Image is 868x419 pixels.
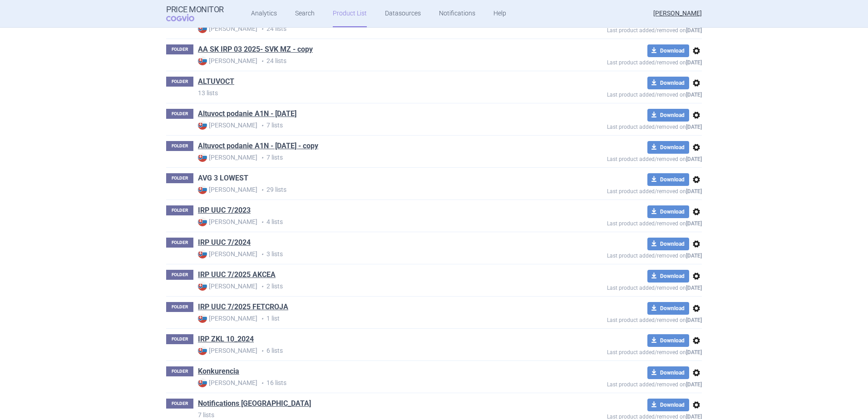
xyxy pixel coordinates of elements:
strong: [DATE] [686,381,702,388]
p: 7 lists [198,153,541,162]
i: • [257,153,266,162]
p: FOLDER [166,366,193,376]
button: Download [647,399,689,411]
h1: Altuvoct podanie A1N - Nov 2024 - copy [198,141,318,153]
button: Download [647,270,689,283]
h1: AA SK IRP 03 2025- SVK MZ - copy [198,44,313,56]
p: FOLDER [166,238,193,248]
i: • [257,218,266,227]
button: Download [647,205,689,218]
a: AVG 3 LOWEST [198,173,248,183]
i: • [257,379,266,388]
a: IRP ZKL 10_2024 [198,334,254,344]
strong: [DATE] [686,124,702,130]
p: 3 lists [198,249,541,259]
strong: [DATE] [686,156,702,162]
button: Download [647,141,689,154]
strong: [DATE] [686,220,702,227]
strong: [PERSON_NAME] [198,346,257,355]
a: Price MonitorCOGVIO [166,5,224,22]
strong: [PERSON_NAME] [198,121,257,130]
a: IRP UUC 7/2024 [198,238,251,248]
a: Altuvoct podanie A1N - [DATE] [198,109,296,119]
p: Last product added/removed on [541,283,702,291]
a: AA SK IRP 03 2025- SVK MZ - copy [198,44,313,54]
i: • [257,185,266,195]
button: Download [647,238,689,250]
i: • [257,250,266,259]
img: SK [198,153,207,162]
h1: AVG 3 LOWEST [198,173,248,185]
strong: Price Monitor [166,5,224,14]
img: SK [198,346,207,355]
strong: [PERSON_NAME] [198,56,257,65]
i: • [257,282,266,291]
img: SK [198,56,207,65]
p: FOLDER [166,270,193,280]
p: FOLDER [166,399,193,409]
button: Download [647,44,689,57]
strong: [PERSON_NAME] [198,217,257,226]
h1: IRP UUC 7/2025 AKCEA [198,270,276,282]
p: Last product added/removed on [541,186,702,195]
h1: ALTUVOCT [198,77,234,88]
p: 13 lists [198,88,541,97]
button: Download [647,334,689,347]
i: • [257,24,266,34]
img: SK [198,24,207,33]
strong: [PERSON_NAME] [198,24,257,33]
p: Last product added/removed on [541,379,702,388]
p: FOLDER [166,334,193,344]
button: Download [647,77,689,89]
p: FOLDER [166,302,193,312]
strong: [DATE] [686,253,702,259]
h1: IRP UUC 7/2025 FETCROJA [198,302,288,314]
img: SK [198,249,207,258]
strong: [DATE] [686,285,702,291]
h1: IRP UUC 7/2023 [198,205,251,217]
p: Last product added/removed on [541,25,702,34]
p: 2 lists [198,282,541,291]
h1: IRP ZKL 10_2024 [198,334,254,346]
button: Download [647,302,689,315]
img: SK [198,217,207,226]
strong: [DATE] [686,59,702,66]
p: FOLDER [166,205,193,215]
i: • [257,57,266,66]
a: IRP UUC 7/2023 [198,205,251,215]
i: • [257,121,266,130]
p: Last product added/removed on [541,122,702,130]
i: • [257,314,266,323]
p: 4 lists [198,217,541,227]
a: Notifications [GEOGRAPHIC_DATA] [198,399,311,409]
a: Altuvoct podanie A1N - [DATE] - copy [198,141,318,151]
p: 7 lists [198,121,541,130]
i: • [257,346,266,356]
p: 16 lists [198,378,541,388]
strong: [DATE] [686,317,702,323]
strong: [PERSON_NAME] [198,185,257,194]
p: 24 lists [198,24,541,34]
img: SK [198,282,207,291]
img: SK [198,378,207,387]
p: Last product added/removed on [541,154,702,162]
p: Last product added/removed on [541,315,702,323]
p: 29 lists [198,185,541,195]
strong: [PERSON_NAME] [198,378,257,387]
p: 24 lists [198,56,541,66]
strong: [DATE] [686,92,702,98]
strong: [DATE] [686,188,702,195]
strong: [PERSON_NAME] [198,249,257,258]
p: FOLDER [166,173,193,183]
button: Download [647,366,689,379]
h1: Notifications Europe [198,399,311,410]
p: 6 lists [198,346,541,356]
strong: [DATE] [686,349,702,356]
p: FOLDER [166,44,193,54]
p: Last product added/removed on [541,250,702,259]
button: Download [647,109,689,122]
a: Konkurencia [198,366,239,376]
a: IRP UUC 7/2025 FETCROJA [198,302,288,312]
p: Last product added/removed on [541,57,702,66]
h1: Altuvoct podanie A1N - Nov 2024 [198,109,296,121]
